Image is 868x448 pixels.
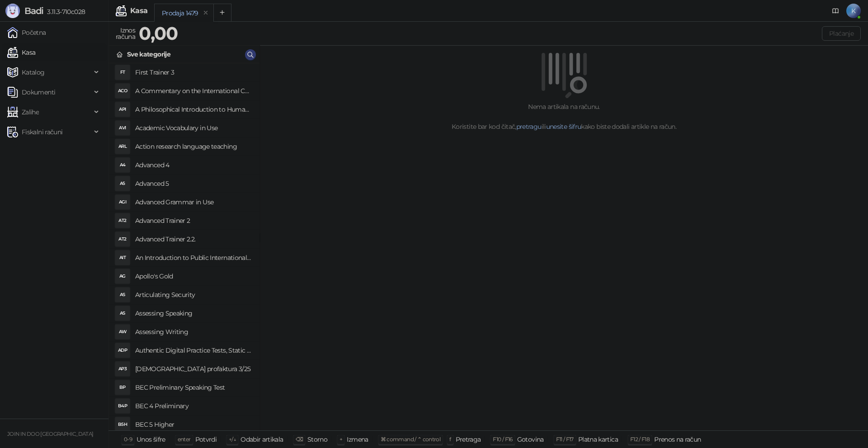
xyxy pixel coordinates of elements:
[115,343,130,358] div: ADP
[135,139,252,154] h4: Action research language teaching
[195,434,217,445] div: Potvrdi
[115,232,130,246] div: AT2
[115,121,130,135] div: AVI
[381,436,441,443] span: ⌘ command / ⌃ control
[135,158,252,172] h4: Advanced 4
[456,434,481,445] div: Pretraga
[271,102,857,132] div: Nema artikala na računu. Koristite bar kod čitač, ili kako biste dodali artikle na račun.
[449,436,451,443] span: f
[135,232,252,246] h4: Advanced Trainer 2.2.
[115,417,130,432] div: B5H
[115,362,130,376] div: AP3
[828,4,843,18] a: Dokumentacija
[115,158,130,172] div: A4
[135,250,252,265] h4: An Introduction to Public International Law
[137,434,165,445] div: Unos šifre
[135,269,252,283] h4: Apollo's Gold
[213,4,231,22] button: Add tab
[135,176,252,191] h4: Advanced 5
[135,325,252,339] h4: Assessing Writing
[109,63,259,430] div: grid
[115,269,130,283] div: AG
[7,24,46,42] a: Početna
[115,65,130,80] div: FT
[135,288,252,302] h4: Articulating Security
[115,380,130,395] div: BP
[135,399,252,413] h4: BEC 4 Preliminary
[546,123,581,131] a: unesite šifru
[135,84,252,98] h4: A Commentary on the International Convent on Civil and Political Rights
[135,343,252,358] h4: Authentic Digital Practice Tests, Static online 1ed
[127,49,170,59] div: Sve kategorije
[22,123,62,141] span: Fiskalni računi
[178,436,191,443] span: enter
[307,434,327,445] div: Storno
[556,436,574,443] span: F11 / F17
[340,436,342,443] span: +
[241,434,283,445] div: Odabir artikala
[115,399,130,413] div: B4P
[130,7,147,14] div: Kasa
[43,8,85,16] span: 3.11.3-710c028
[135,362,252,376] h4: [DEMOGRAPHIC_DATA] profaktura 3/25
[22,83,55,101] span: Dokumenti
[115,213,130,228] div: AT2
[630,436,650,443] span: F12 / F18
[22,103,39,121] span: Zalihe
[7,431,93,437] small: JOIN IN DOO [GEOGRAPHIC_DATA]
[516,123,542,131] a: pretragu
[296,436,303,443] span: ⌫
[115,84,130,98] div: ACO
[135,213,252,228] h4: Advanced Trainer 2
[135,65,252,80] h4: First Trainer 3
[135,195,252,209] h4: Advanced Grammar in Use
[7,43,35,61] a: Kasa
[115,139,130,154] div: ARL
[139,22,178,44] strong: 0,00
[124,436,132,443] span: 0-9
[135,417,252,432] h4: BEC 5 Higher
[200,9,212,17] button: remove
[229,436,236,443] span: ↑/↓
[135,102,252,117] h4: A Philosophical Introduction to Human Rights
[115,195,130,209] div: AGI
[654,434,701,445] div: Prenos na račun
[135,306,252,321] h4: Assessing Speaking
[5,4,20,18] img: Logo
[846,4,861,18] span: K
[578,434,618,445] div: Platna kartica
[135,121,252,135] h4: Academic Vocabulary in Use
[517,434,544,445] div: Gotovina
[114,24,137,42] div: Iznos računa
[115,176,130,191] div: A5
[115,325,130,339] div: AW
[115,288,130,302] div: AS
[22,63,45,81] span: Katalog
[135,380,252,395] h4: BEC Preliminary Speaking Test
[24,5,43,16] span: Badi
[347,434,368,445] div: Izmena
[115,102,130,117] div: API
[115,250,130,265] div: AIT
[115,306,130,321] div: AS
[822,26,861,41] button: Plaćanje
[162,8,198,18] div: Prodaja 1479
[493,436,512,443] span: F10 / F16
